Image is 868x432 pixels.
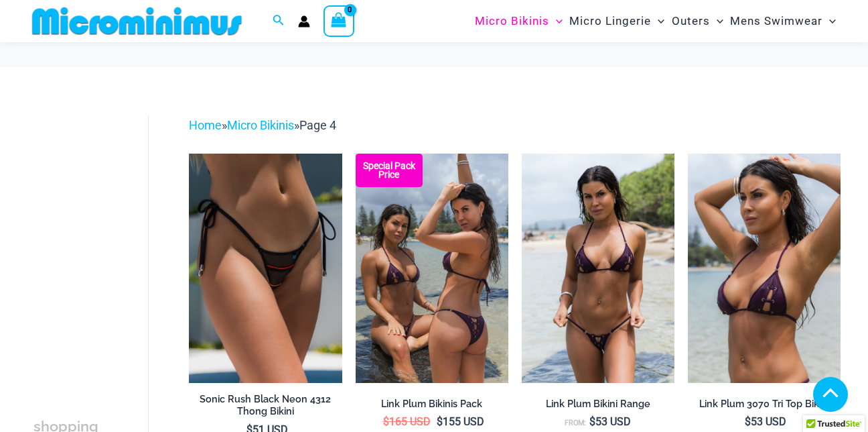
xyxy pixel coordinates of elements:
a: Mens SwimwearMenu ToggleMenu Toggle [727,4,839,38]
span: $ [745,415,751,428]
a: Micro LingerieMenu ToggleMenu Toggle [566,4,668,38]
span: $ [383,415,389,428]
bdi: 155 USD [437,415,484,428]
span: Menu Toggle [822,4,836,38]
span: » » [189,118,336,132]
span: From: [565,419,586,427]
span: Menu Toggle [549,4,563,38]
a: Micro BikinisMenu ToggleMenu Toggle [472,4,566,38]
span: Menu Toggle [651,4,664,38]
a: Bikini Pack Plum Link Plum 3070 Tri Top 4580 Micro 04Link Plum 3070 Tri Top 4580 Micro 04 [356,154,508,383]
span: $ [589,415,595,428]
span: Outers [672,4,710,38]
img: Link Plum 3070 Tri Top 4580 Micro 01 [522,154,674,383]
iframe: TrustedSite Certified [33,105,154,373]
a: Link Plum Bikinis Pack [356,398,508,415]
a: Home [189,118,222,132]
h2: Sonic Rush Black Neon 4312 Thong Bikini [189,393,342,418]
span: Micro Lingerie [569,4,651,38]
img: Link Plum 3070 Tri Top 01 [688,154,841,383]
a: Link Plum Bikini Range [522,398,674,415]
a: Link Plum 3070 Tri Top Bikini [688,398,841,415]
a: Link Plum 3070 Tri Top 01Link Plum 3070 Tri Top 2031 Cheeky 01Link Plum 3070 Tri Top 2031 Cheeky 01 [688,154,841,383]
a: Micro Bikinis [227,118,294,132]
bdi: 165 USD [383,415,431,428]
b: Special Pack Price [356,162,423,179]
a: OutersMenu ToggleMenu Toggle [668,4,727,38]
span: Micro Bikinis [475,4,549,38]
nav: Site Navigation [469,2,841,40]
span: Page 4 [299,118,336,132]
img: Bikini Pack Plum [356,154,508,383]
a: Sonic Rush Black Neon 4312 Thong Bikini [189,393,342,423]
span: $ [437,415,443,428]
span: Mens Swimwear [730,4,822,38]
h2: Link Plum Bikinis Pack [356,398,508,411]
img: Sonic Rush Black Neon 4312 Thong Bikini 01 [189,154,342,383]
span: Menu Toggle [710,4,723,38]
a: Sonic Rush Black Neon 4312 Thong Bikini 01Sonic Rush Black Neon 4312 Thong Bikini 02Sonic Rush Bl... [189,154,342,383]
bdi: 53 USD [745,415,786,428]
a: Search icon link [273,13,285,30]
h2: Link Plum Bikini Range [522,398,674,411]
a: Link Plum 3070 Tri Top 4580 Micro 01Link Plum 3070 Tri Top 4580 Micro 05Link Plum 3070 Tri Top 45... [522,154,674,383]
a: Account icon link [298,15,310,28]
img: MM SHOP LOGO FLAT [27,6,247,36]
h2: Link Plum 3070 Tri Top Bikini [688,398,841,411]
bdi: 53 USD [589,415,631,428]
a: View Shopping Cart, empty [323,5,354,36]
